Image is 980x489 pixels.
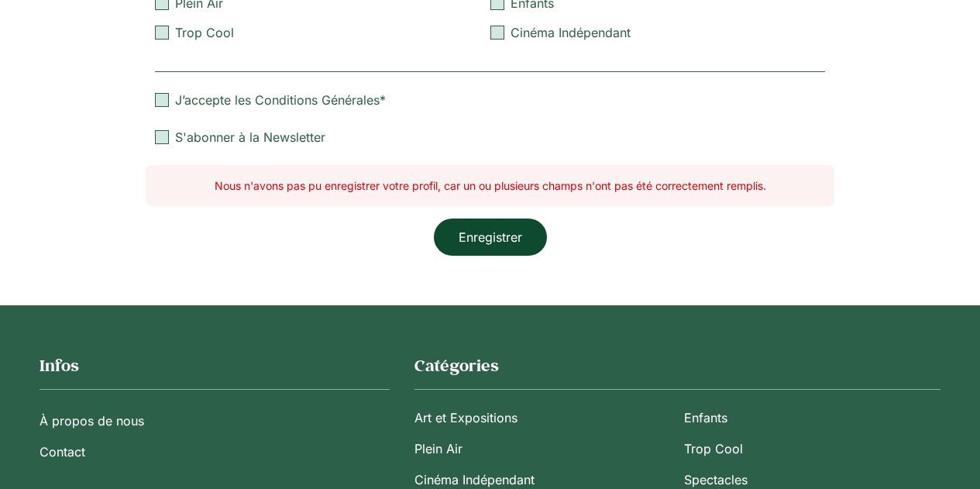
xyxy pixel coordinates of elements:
h2: Catégories [414,355,940,377]
nav: Menu [40,405,390,467]
label: J’accepte les Conditions Générales* [155,91,825,109]
h2: Infos [40,355,390,377]
a: Enfants [684,402,941,433]
button: Enregistrer [434,219,547,256]
label: Cinéma Indépendant [490,23,826,42]
a: Contact [40,436,390,467]
label: Trop Cool [155,23,490,42]
a: À propos de nous [40,405,390,436]
div: Nous n'avons pas pu enregistrer votre profil, car un ou plusieurs champs n'ont pas été correcteme... [146,165,834,206]
span: Enregistrer [459,228,522,246]
a: Plein Air [414,433,672,464]
label: S'abonner à la Newsletter [155,128,825,146]
a: Art et Expositions [414,402,672,433]
a: Trop Cool [684,433,941,464]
